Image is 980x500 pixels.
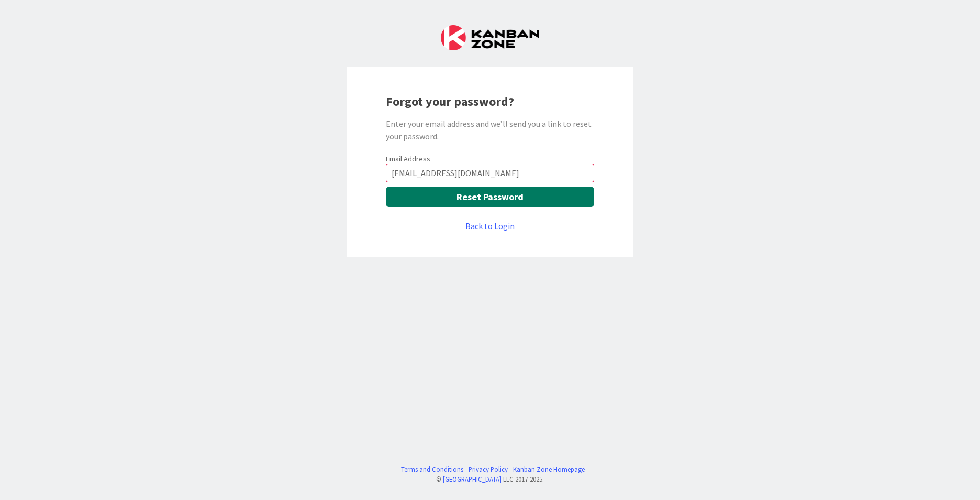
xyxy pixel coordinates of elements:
a: Kanban Zone Homepage [513,464,585,474]
div: © LLC 2017- 2025 . [396,474,585,484]
a: Back to Login [465,220,515,232]
a: Privacy Policy [469,464,508,474]
a: [GEOGRAPHIC_DATA] [443,475,502,483]
button: Reset Password [386,187,594,207]
a: Terms and Conditions [401,464,463,474]
div: Enter your email address and we’ll send you a link to reset your password. [386,117,594,143]
img: Kanban Zone [441,25,539,50]
b: Forgot your password? [386,93,514,110]
label: Email Address [386,154,430,164]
